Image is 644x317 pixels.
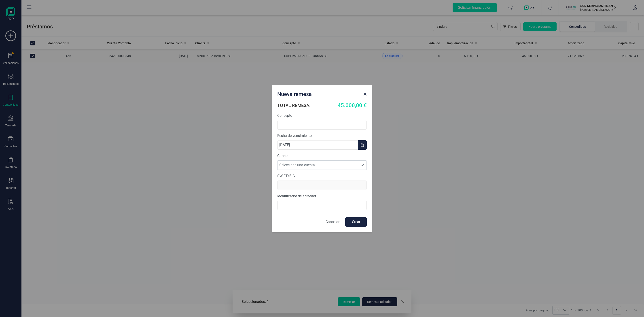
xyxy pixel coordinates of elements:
label: Identificador de acreedor [277,194,367,199]
label: SWIFT/BIC [277,173,367,179]
button: Choose Date [358,140,367,150]
span: 45.000,00 € [338,101,367,109]
h6: TOTAL REMESA: [277,102,310,109]
p: Cancelar [326,219,339,225]
button: Close [361,91,369,98]
button: Crear [345,217,367,227]
span: Seleccione una cuenta [278,161,358,170]
label: Concepto [277,113,367,118]
input: dd/mm/aaaa [277,140,358,150]
div: Nueva remesa [275,89,361,98]
label: Fecha de vencimiento [277,133,367,138]
label: Cuenta [277,153,367,159]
